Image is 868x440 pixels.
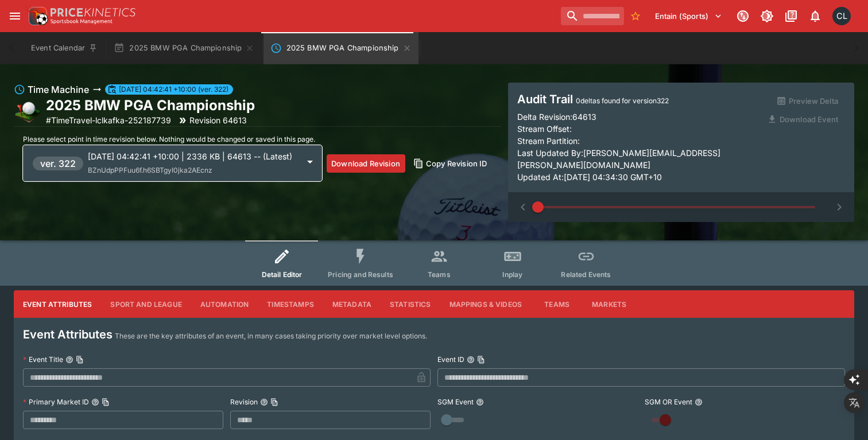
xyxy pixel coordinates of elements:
[46,96,255,114] h2: Copy To Clipboard
[576,96,669,105] span: 0 deltas found for version 322
[102,398,110,406] button: Copy To Clipboard
[115,330,427,342] p: These are the key attributes of an event, in many cases taking priority over market level options.
[114,84,233,95] span: [DATE] 04:42:41 +10:00 (ver. 322)
[477,356,485,364] button: Copy To Clipboard
[46,114,171,126] p: Copy To Clipboard
[832,7,851,25] div: Chad Liu
[230,397,258,407] p: Revision
[189,114,247,126] p: Revision 64613
[733,6,753,26] button: Connected to PK
[476,398,484,406] button: SGM Event
[645,397,692,407] p: SGM OR Event
[437,397,474,407] p: SGM Event
[467,356,475,364] button: Event IDCopy To Clipboard
[270,398,278,406] button: Copy To Clipboard
[28,83,89,96] h6: Time Machine
[263,32,418,64] button: 2025 BMW PGA Championship
[323,290,381,318] button: Metadata
[101,290,191,318] button: Sport and League
[531,290,583,318] button: Teams
[262,270,303,279] span: Detail Editor
[191,290,258,318] button: Automation
[517,111,596,123] p: Delta Revision: 64613
[40,157,76,170] h6: ver. 322
[23,397,89,407] p: Primary Market ID
[561,270,611,279] span: Related Events
[51,19,113,24] img: Sportsbook Management
[626,7,645,25] button: No Bookmarks
[410,154,492,173] button: Copy Revision ID
[805,6,826,26] button: Notifications
[328,270,393,279] span: Pricing and Results
[648,7,729,25] button: Select Tenant
[583,290,635,318] button: Markets
[245,240,623,286] div: Event type filters
[25,5,48,28] img: PriceKinetics Logo
[757,6,777,26] button: Toggle light/dark mode
[24,32,104,64] button: Event Calendar
[561,7,624,25] input: search
[23,355,63,364] p: Event Title
[381,290,440,318] button: Statistics
[107,32,261,64] button: 2025 BMW PGA Championship
[5,6,25,26] button: open drawer
[14,290,101,318] button: Event Attributes
[23,135,315,143] span: Please select point in time revision below. Nothing would be changed or saved in this page.
[327,154,405,173] button: Download Revision
[51,8,135,17] img: PriceKinetics
[781,6,801,26] button: Documentation
[695,398,703,406] button: SGM OR Event
[23,327,113,342] h4: Event Attributes
[91,398,99,406] button: Primary Market IDCopy To Clipboard
[829,3,854,29] button: Chad Liu
[428,270,451,279] span: Teams
[517,92,761,107] h4: Audit Trail
[76,356,84,364] button: Copy To Clipboard
[258,290,323,318] button: Timestamps
[88,166,212,174] span: BZnUdpPPFuu6f.h6SBTgyI0jka2AEcnz
[440,290,532,318] button: Mappings & Videos
[65,356,73,364] button: Event TitleCopy To Clipboard
[437,355,464,364] p: Event ID
[14,98,41,125] img: golf.png
[88,150,299,162] p: [DATE] 04:42:41 +10:00 | 2336 KB | 64613 -- (Latest)
[517,123,761,183] p: Stream Offset: Stream Partition: Last Updated By: [PERSON_NAME][EMAIL_ADDRESS][PERSON_NAME][DOMAI...
[260,398,268,406] button: RevisionCopy To Clipboard
[502,270,522,279] span: Inplay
